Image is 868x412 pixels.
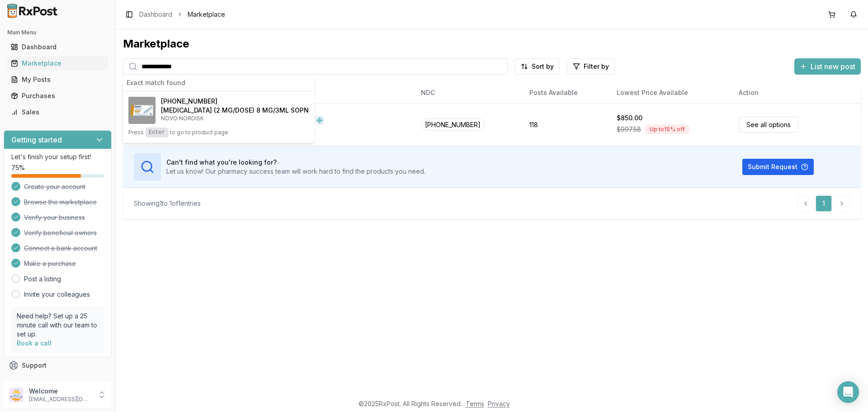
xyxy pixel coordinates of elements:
button: Support [4,357,112,374]
a: Privacy [488,400,510,407]
a: Sales [7,104,108,120]
span: [PHONE_NUMBER] [161,97,217,106]
button: Marketplace [4,56,112,71]
nav: pagination [797,195,850,212]
span: Connect a bank account [24,244,97,253]
nav: breadcrumb [139,10,225,19]
a: Invite your colleagues [24,290,90,299]
span: Create your account [24,182,85,191]
span: List new post [811,61,855,72]
div: Sales [11,108,104,117]
th: NDC [414,82,522,104]
button: Sort by [515,58,560,75]
h3: Getting started [11,134,62,145]
span: Sort by [532,62,554,71]
div: Up to 15 % off [645,124,690,134]
img: RxPost Logo [4,4,61,18]
span: 75 % [11,163,25,172]
h2: Main Menu [7,29,108,36]
div: Open Intercom Messenger [837,381,859,403]
div: Dashboard [11,43,104,52]
span: $997.58 [617,125,641,134]
span: Press [128,129,144,136]
span: Filter by [584,62,609,71]
div: Purchases [11,91,104,100]
button: Filter by [567,58,615,75]
td: 118 [522,104,609,146]
div: Exact match found [123,75,314,91]
span: Verify beneficial owners [24,228,97,237]
button: Feedback [4,374,112,390]
p: Let us know! Our pharmacy success team will work hard to find the products you need. [166,167,425,176]
button: Dashboard [4,40,112,54]
h4: [MEDICAL_DATA] (2 MG/DOSE) 8 MG/3ML SOPN [161,106,309,115]
button: My Posts [4,72,112,87]
a: 1 [816,195,832,212]
div: $850.00 [617,114,642,123]
p: Welcome [29,387,92,396]
span: Verify your business [24,213,85,222]
img: Ozempic (2 MG/DOSE) 8 MG/3ML SOPN [128,97,156,124]
a: List new post [794,63,861,72]
span: [PHONE_NUMBER] [421,118,485,131]
span: Feedback [22,377,52,386]
div: Marketplace [123,37,861,51]
div: Showing 1 to 1 of 1 entries [134,199,201,208]
button: Purchases [4,89,112,103]
kbd: Enter [146,128,168,137]
span: Make a purchase [24,259,76,268]
a: See all options [739,117,798,133]
button: Submit Request [742,159,814,175]
button: Ozempic (2 MG/DOSE) 8 MG/3ML SOPN[PHONE_NUMBER][MEDICAL_DATA] (2 MG/DOSE) 8 MG/3ML SOPNNOVO NORDI... [123,91,314,143]
div: Marketplace [11,59,104,68]
p: NOVO NORDISK [161,115,309,122]
a: Marketplace [7,55,108,71]
th: Action [731,82,861,104]
a: My Posts [7,71,108,88]
p: Need help? Set up a 25 minute call with our team to set up. [17,312,99,339]
span: Browse the marketplace [24,198,97,207]
img: User avatar [9,388,24,402]
h3: Can't find what you're looking for? [166,158,425,167]
p: [EMAIL_ADDRESS][DOMAIN_NAME] [29,396,92,403]
button: Sales [4,105,112,119]
button: List new post [794,58,861,75]
th: Lowest Price Available [609,82,731,104]
a: Terms [466,400,484,407]
div: My Posts [11,75,104,84]
span: Marketplace [188,10,225,19]
span: to go to product page [170,129,228,136]
a: Purchases [7,88,108,104]
a: Dashboard [139,10,172,19]
p: Let's finish your setup first! [11,152,104,161]
a: Dashboard [7,39,108,55]
th: Posts Available [522,82,609,104]
a: Book a call [17,339,52,347]
a: Post a listing [24,275,61,284]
